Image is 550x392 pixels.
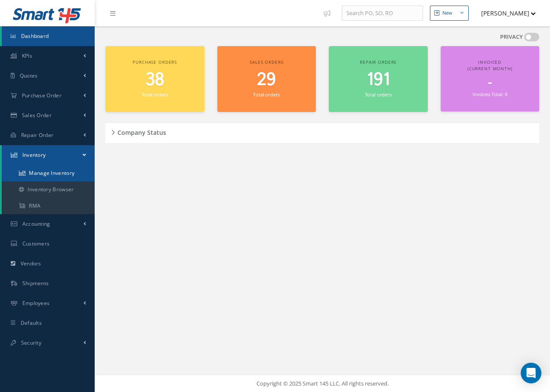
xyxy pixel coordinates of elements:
[365,91,392,98] small: Total orders
[22,151,46,159] span: Inventory
[20,72,38,79] span: Quotes
[360,59,396,65] span: Repair orders
[521,363,541,383] div: Open Intercom Messenger
[2,145,95,165] a: Inventory
[250,59,283,65] span: Sales orders
[478,59,501,65] span: Invoiced
[367,68,390,92] span: 191
[21,32,49,40] span: Dashboard
[329,46,428,112] a: Repair orders 191 Total orders
[473,91,507,97] small: Invoices Total: 0
[2,198,95,214] a: RMA
[441,46,540,112] a: Invoiced (Current Month) - Invoices Total: 0
[103,380,541,388] div: Copyright © 2025 Smart 145 LLC. All rights reserved.
[2,26,95,46] a: Dashboard
[430,6,469,21] button: New
[467,65,513,72] span: (Current Month)
[473,5,536,22] button: [PERSON_NAME]
[21,339,41,346] span: Security
[22,52,32,59] span: KPIs
[2,181,95,198] a: Inventory Browser
[22,92,62,99] span: Purchase Order
[257,68,276,92] span: 29
[342,6,423,21] input: Search PO, SO, RO
[142,91,168,98] small: Total orders
[500,33,523,41] label: PRIVACY
[488,75,492,91] span: -
[133,59,177,65] span: Purchase orders
[21,131,54,139] span: Repair Order
[22,112,52,119] span: Sales Order
[22,299,50,307] span: Employees
[22,280,49,287] span: Shipments
[217,46,316,112] a: Sales orders 29 Total orders
[442,9,452,17] div: New
[21,319,42,327] span: Defaults
[2,165,95,181] a: Manage Inventory
[22,220,50,227] span: Accounting
[105,46,204,112] a: Purchase orders 38 Total orders
[22,240,50,247] span: Customers
[115,126,166,137] h5: Company Status
[253,91,280,98] small: Total orders
[21,260,41,267] span: Vendors
[145,68,164,92] span: 38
